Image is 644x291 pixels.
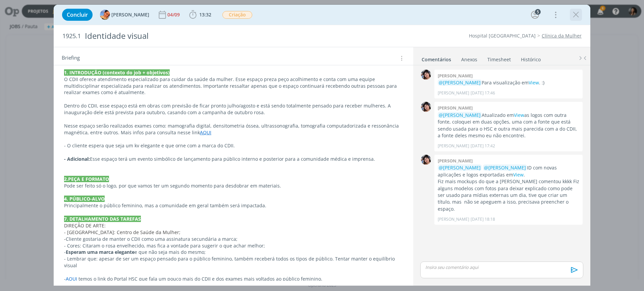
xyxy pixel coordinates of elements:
b: [PERSON_NAME] [438,158,473,164]
img: L [100,10,110,20]
strong: 7. DETALHAMENTO DAS TAREFAS [64,216,141,222]
span: - Cores: Citaram o rosa envelhecido, mas fica a vontade para sugerir o que achar melhor; [64,242,265,249]
span: DIREÇÃO DE ARTE: [64,222,106,229]
p: temos o link do Portal HSC que fala um pouco mais do CDII e dos exames mais voltados ao público f... [64,276,403,282]
p: [PERSON_NAME] [438,90,469,96]
span: - [GEOGRAPHIC_DATA]: Centro de Saúde da Mulher; [64,229,180,235]
button: L[PERSON_NAME] [100,10,149,20]
div: dialog [54,5,590,286]
a: View [529,79,539,86]
p: - e que não seja mais do mesmo; [64,249,403,256]
a: Clínica da Mulher [542,32,582,39]
span: 1925.1 [62,32,81,40]
strong: Esperam uma marca elegante [66,249,135,255]
p: Principalmente o público feminino, mas a comunidade em geral também será impactada. [64,202,403,209]
p: Esse espaço terá um evento simbólico de lançamento para público interno e posterior para a comuni... [64,156,403,162]
a: AQUI [66,276,77,282]
button: 13:32 [187,9,213,20]
a: Histórico [521,53,541,63]
span: - [64,276,66,282]
p: - O cliente espera que seja um kv elegante e que orne com a marca do CDII. [64,142,403,149]
span: - [64,236,66,242]
strong: 2.PEÇA E FORMATO [64,176,109,182]
b: [PERSON_NAME] [438,73,473,79]
img: E [421,70,431,80]
button: 5 [530,9,540,20]
p: Fiz mais mockups do que a [PERSON_NAME] comentou kkkk Fiz alguns modelos com fotos para deixar ex... [438,178,579,212]
p: Pode ser feito só o logo, por que vamos ter um segundo momento para desdobrar em materiais. [64,183,403,189]
a: Comentários [421,53,451,63]
span: 13:32 [199,11,211,18]
a: Hospital [GEOGRAPHIC_DATA] [469,32,536,39]
span: @[PERSON_NAME] [439,79,481,86]
strong: 1. INTRODUÇÃO (contexto do job + objetivos) [64,69,170,76]
p: ID com novas aplicações e logos exportadas em . [438,164,579,178]
p: Nesse espaço serão realizados exames como: mamografia digital, densitometria óssea, ultrassonogra... [64,123,403,136]
span: [DATE] 18:18 [471,216,495,222]
div: 5 [535,9,541,15]
img: E [421,102,431,112]
span: @[PERSON_NAME] [439,112,481,118]
span: Criação [222,11,252,19]
button: Criação [222,11,253,19]
p: [PERSON_NAME] [438,143,469,149]
span: Cliente gostaria de manter o CDII como uma assinatura secundária a marca; [66,236,237,242]
span: [DATE] 17:46 [471,90,495,96]
a: View [513,171,524,178]
span: @[PERSON_NAME] [484,164,526,171]
span: [PERSON_NAME] [111,12,149,17]
span: @[PERSON_NAME] [439,164,481,171]
img: E [421,155,431,165]
p: Para visualização em . :) [438,79,579,86]
p: [PERSON_NAME] [438,216,469,222]
p: O CDII oferece atendimento especializado para cuidar da saúde da mulher. Esse espaço preza peço a... [64,76,403,96]
b: [PERSON_NAME] [438,105,473,111]
strong: 4. PÚBLICO-ALVO [64,196,105,202]
div: 04/09 [167,12,181,17]
div: Anexos [461,56,477,63]
p: Atualizado em as logos com outra fonte, coloquei em duas opções, uma com a fonte que está sendo u... [438,112,579,139]
a: View [514,112,524,118]
a: Timesheet [487,53,511,63]
span: ontinuará recebendo outras pessoas para realizar exames como é atualmente. [64,83,398,96]
a: AQUI [200,129,211,136]
span: [DATE] 17:42 [471,143,495,149]
button: Concluir [62,9,93,21]
span: Dentro do CDII, esse espaço está em obras com previsão de ficar pronto julho/agosto e está sendo ... [64,102,392,116]
p: - Lembrar que: apesar de ser um espaço pensado para o público feminino, também receberá todos os ... [64,256,403,269]
div: Identidade visual [82,28,363,44]
span: Concluir [67,12,88,17]
strong: - Adicional: [64,156,90,162]
span: Briefing [62,54,80,63]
